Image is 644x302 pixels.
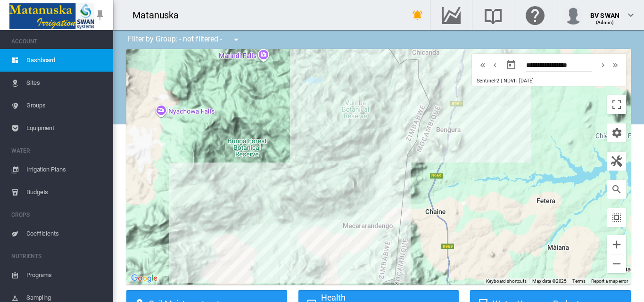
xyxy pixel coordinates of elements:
img: profile.jpg [564,6,583,24]
md-icon: Search the knowledge base [482,9,504,21]
span: WATER [11,143,106,158]
span: Coefficients [26,222,106,245]
span: Irrigation Plans [26,158,106,181]
div: Filter by Group: - not filtered - [121,30,248,49]
span: Dashboard [26,49,106,72]
button: md-calendar [502,56,520,74]
span: CROPS [11,207,106,222]
button: icon-menu-down [227,30,246,49]
button: icon-magnify [607,180,626,199]
md-icon: icon-pin [94,9,106,21]
div: BV SWAN [590,7,619,16]
md-icon: icon-chevron-right [598,59,608,71]
span: Groups [26,94,106,117]
md-icon: icon-select-all [611,212,622,223]
button: icon-chevron-double-left [477,59,489,71]
md-icon: icon-chevron-down [625,9,636,21]
button: Zoom out [607,254,626,273]
md-icon: icon-chevron-double-left [478,59,488,71]
button: icon-chevron-double-right [609,59,621,71]
span: Budgets [26,181,106,204]
span: Sites [26,72,106,94]
md-icon: Go to the Data Hub [440,9,462,21]
button: icon-chevron-right [597,59,609,71]
span: | [DATE] [516,78,533,84]
span: ACCOUNT [11,34,106,49]
md-icon: icon-cog [611,127,622,139]
a: Open this area in Google Maps (opens a new window) [129,272,160,285]
md-icon: icon-bell-ring [412,9,423,21]
button: icon-select-all [607,208,626,227]
md-icon: icon-magnify [611,184,622,195]
a: Terms [572,278,586,284]
button: icon-cog [607,123,626,142]
button: icon-bell-ring [408,6,427,24]
md-icon: icon-chevron-double-right [610,59,620,71]
md-icon: Click here for help [524,9,546,21]
button: Zoom in [607,235,626,254]
span: Programs [26,264,106,286]
span: Map data ©2025 [532,278,567,284]
img: Google [129,272,160,285]
span: Equipment [26,117,106,139]
md-icon: icon-chevron-left [490,59,500,71]
div: Matanuska [132,8,187,22]
img: Matanuska_LOGO.png [9,3,94,29]
span: (Admin) [596,20,614,25]
button: Keyboard shortcuts [486,278,527,285]
button: Toggle fullscreen view [607,95,626,114]
button: icon-chevron-left [489,59,501,71]
span: Sentinel-2 | NDVI [477,78,515,84]
a: Report a map error [591,278,628,284]
span: NUTRIENTS [11,249,106,264]
md-icon: icon-menu-down [231,34,242,45]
